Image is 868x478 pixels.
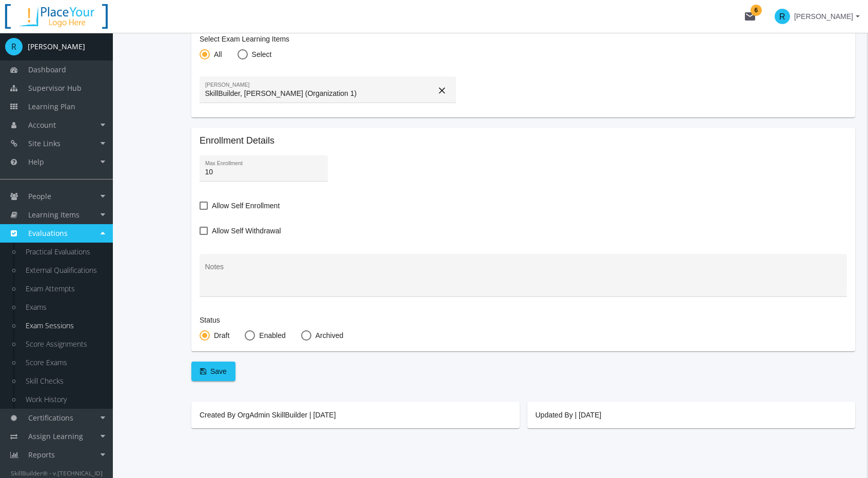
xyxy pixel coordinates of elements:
span: Draft [210,330,229,341]
mat-label: Status [200,315,847,325]
span: [PERSON_NAME] [794,7,853,26]
span: Select [248,49,272,59]
a: External Qualifications [15,261,113,280]
span: Dashboard [28,65,66,74]
span: Help [28,157,44,167]
p: Updated By | [DATE] [536,410,847,420]
mat-icon: close [436,85,448,97]
span: Save [200,362,227,381]
span: Allow Self Withdrawal [212,225,281,237]
span: Reports [28,450,55,460]
span: Supervisor Hub [28,83,82,93]
span: R [775,9,790,24]
span: Archived [311,330,343,341]
span: Account [28,120,56,130]
h2: Enrollment Details [200,136,847,146]
a: Exam Attempts [15,280,113,298]
a: Score Assignments [15,335,113,353]
span: Site Links [28,138,61,148]
small: SkillBuilder® - v.[TECHNICAL_ID] [11,469,103,477]
span: All [210,49,222,59]
a: Exam Sessions [15,316,113,335]
p: Created By OrgAdmin SkillBuilder | [DATE] [200,410,511,420]
div: [PERSON_NAME] [28,42,85,52]
a: Skill Checks [15,372,113,390]
span: People [28,191,51,201]
a: Work History [15,390,113,409]
a: Score Exams [15,353,113,372]
button: Save [191,362,235,381]
span: Certifications [28,413,73,423]
span: R [5,38,23,55]
span: Assign Learning [28,431,83,441]
span: Allow Self Enrollment [212,200,280,212]
mat-label: Select Exam Learning Items [200,34,847,44]
a: Practical Evaluations [15,243,113,261]
span: Enabled [255,330,285,341]
a: Exams [15,298,113,316]
span: Learning Plan [28,102,75,111]
span: Learning Items [28,210,80,220]
mat-icon: mail [744,10,756,23]
span: Evaluations [28,228,68,238]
